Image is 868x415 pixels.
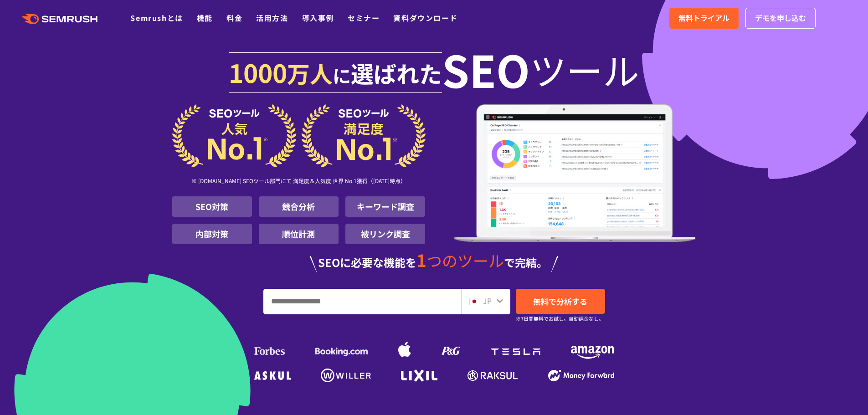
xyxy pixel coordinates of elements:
a: 無料で分析する [516,289,605,314]
a: 機能 [197,12,213,23]
a: 活用方法 [256,12,288,23]
li: 被リンク調査 [345,224,425,244]
span: JP [483,295,492,306]
a: Semrushとは [130,12,183,23]
span: 1000 [229,54,287,90]
li: 順位計測 [259,224,339,244]
li: キーワード調査 [345,196,425,217]
a: 無料トライアル [669,8,739,29]
a: 資料ダウンロード [393,12,457,23]
span: で完結。 [504,254,548,270]
span: つのツール [426,249,504,272]
li: 内部対策 [172,224,252,244]
span: デモを申し込む [755,12,806,24]
div: ※ [DOMAIN_NAME] SEOツール部門にて 満足度＆人気度 世界 No.1獲得（[DATE]時点） [172,167,426,196]
span: に [333,62,351,88]
li: 競合分析 [259,196,339,217]
a: デモを申し込む [745,8,816,29]
input: URL、キーワードを入力してください [264,289,461,314]
a: 導入事例 [302,12,334,23]
div: SEOに必要な機能を [172,251,696,272]
span: 選ばれた [351,56,442,89]
li: SEO対策 [172,196,252,217]
small: ※7日間無料でお試し。自動課金なし。 [516,314,604,323]
span: 無料トライアル [678,12,729,24]
span: 無料で分析する [533,296,587,307]
span: 1 [416,247,426,272]
span: 万人 [287,56,333,89]
span: ツール [530,51,639,87]
a: 料金 [226,12,242,23]
span: SEO [442,51,530,87]
a: セミナー [348,12,380,23]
